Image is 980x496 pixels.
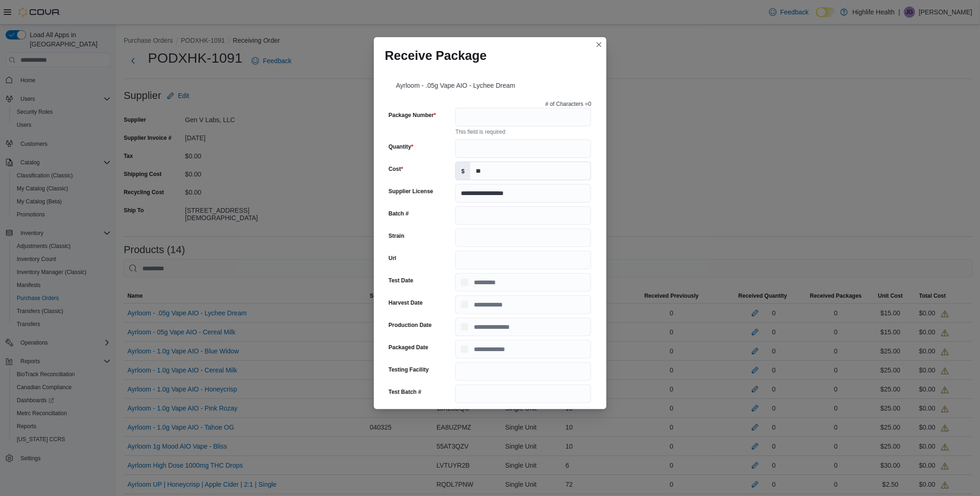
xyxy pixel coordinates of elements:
[389,210,409,217] label: Batch #
[456,162,470,180] label: $
[385,71,595,97] div: Ayrloom - .05g Vape AIO - Lychee Dream
[389,277,413,284] label: Test Date
[385,48,487,63] h1: Receive Package
[455,295,591,314] input: Press the down key to open a popover containing a calendar.
[389,143,413,150] label: Quantity
[455,318,591,336] input: Press the down key to open a popover containing a calendar.
[389,321,432,329] label: Production Date
[389,299,423,307] label: Harvest Date
[455,126,591,136] div: This field is required
[389,188,433,195] label: Supplier License
[389,232,405,240] label: Strain
[389,366,429,373] label: Testing Facility
[389,344,428,351] label: Packaged Date
[389,165,403,173] label: Cost
[593,39,605,50] button: Closes this modal window
[389,388,421,396] label: Test Batch #
[389,255,397,262] label: Url
[389,111,436,119] label: Package Number
[546,100,592,108] p: # of Characters = 0
[455,340,591,359] input: Press the down key to open a popover containing a calendar.
[455,273,591,292] input: Press the down key to open a popover containing a calendar.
